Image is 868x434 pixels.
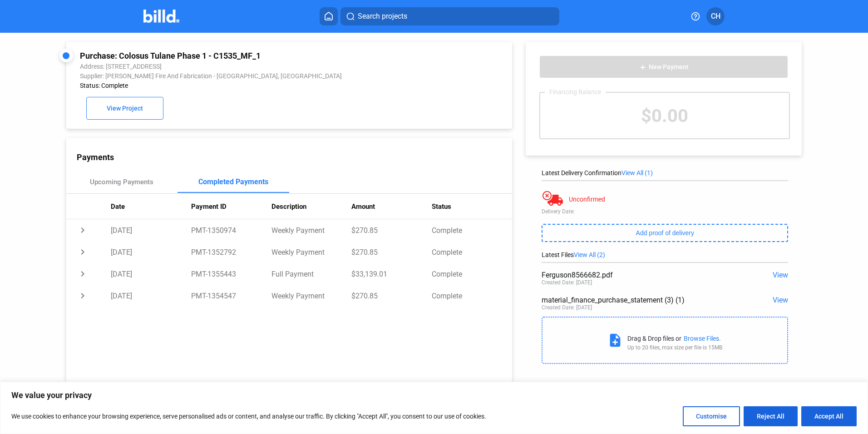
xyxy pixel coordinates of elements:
[198,177,268,186] div: Completed Payments
[111,219,191,241] td: [DATE]
[11,390,857,401] p: We value your privacy
[351,219,432,241] td: $270.85
[432,241,512,263] td: Complete
[143,10,179,23] img: Billd Company Logo
[11,411,486,422] p: We use cookies to enhance your browsing experience, serve personalised ads or content, and analys...
[351,241,432,263] td: $270.85
[639,64,646,71] mat-icon: add
[574,251,605,258] span: View All (2)
[773,296,788,304] span: View
[542,296,739,304] div: material_finance_purchase_statement (3) (1)
[607,333,623,348] mat-icon: note_add
[621,169,653,177] span: View All (1)
[542,304,592,311] div: Created Date: [DATE]
[545,88,606,96] div: Financing Balance
[90,178,153,186] div: Upcoming Payments
[80,63,415,70] div: Address: [STREET_ADDRESS]
[271,263,352,285] td: Full Payment
[358,11,407,22] span: Search projects
[542,208,788,215] div: Delivery Date:
[684,335,721,342] div: Browse Files.
[191,219,271,241] td: PMT-1350974
[351,194,432,219] th: Amount
[683,406,740,426] button: Customise
[627,344,722,351] div: Up to 20 files, max size per file is 15MB
[773,271,788,279] span: View
[351,285,432,307] td: $270.85
[801,406,857,426] button: Accept All
[340,7,559,25] button: Search projects
[271,285,352,307] td: Weekly Payment
[432,263,512,285] td: Complete
[627,335,681,342] div: Drag & Drop files or
[271,241,352,263] td: Weekly Payment
[744,406,798,426] button: Reject All
[542,279,592,286] div: Created Date: [DATE]
[111,241,191,263] td: [DATE]
[111,263,191,285] td: [DATE]
[432,194,512,219] th: Status
[271,219,352,241] td: Weekly Payment
[542,251,788,258] div: Latest Files
[80,82,415,89] div: Status: Complete
[191,241,271,263] td: PMT-1352792
[111,194,191,219] th: Date
[191,285,271,307] td: PMT-1354547
[540,93,789,138] div: $0.00
[107,105,143,112] span: View Project
[77,152,512,162] div: Payments
[649,64,689,71] span: New Payment
[542,169,788,177] div: Latest Delivery Confirmation
[711,11,720,22] span: CH
[542,271,739,279] div: Ferguson8566682.pdf
[706,7,725,25] button: CH
[191,263,271,285] td: PMT-1355443
[80,51,415,61] div: Purchase: Colosus Tulane Phase 1 - C1535_MF_1
[86,97,163,120] button: View Project
[432,285,512,307] td: Complete
[271,194,352,219] th: Description
[636,229,694,237] span: Add proof of delivery
[432,219,512,241] td: Complete
[351,263,432,285] td: $33,139.01
[111,285,191,307] td: [DATE]
[539,56,788,78] button: New Payment
[569,196,605,203] div: Unconfirmed
[80,72,415,80] div: Supplier: [PERSON_NAME] Fire And Fabrication - [GEOGRAPHIC_DATA], [GEOGRAPHIC_DATA]
[191,194,271,219] th: Payment ID
[542,224,788,242] button: Add proof of delivery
